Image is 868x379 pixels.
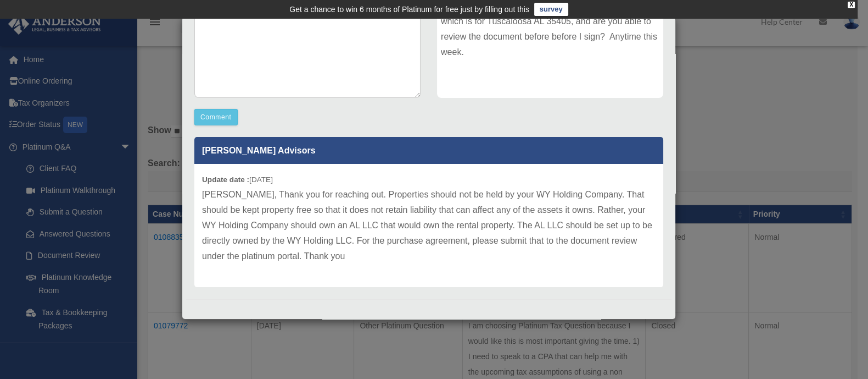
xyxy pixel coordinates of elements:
p: [PERSON_NAME] Advisors [194,137,663,164]
a: survey [534,3,568,16]
div: close [848,2,855,8]
p: [PERSON_NAME], Thank you for reaching out. Properties should not be held by your WY Holding Compa... [202,187,656,264]
b: Update date : [202,175,249,184]
div: Get a chance to win 6 months of Platinum for free just by filling out this [289,3,529,16]
small: [DATE] [202,175,273,184]
button: Comment [194,109,238,125]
